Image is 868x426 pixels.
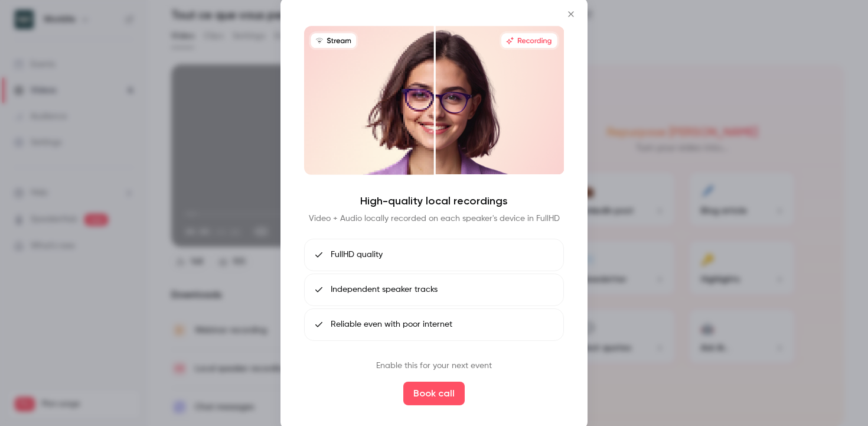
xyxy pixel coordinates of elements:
[309,213,560,225] p: Video + Audio locally recorded on each speaker's device in FullHD
[331,284,438,296] span: Independent speaker tracks
[331,318,452,331] span: Reliable even with poor internet
[403,382,465,405] button: Book call
[331,249,383,261] span: FullHD quality
[559,2,583,25] button: Close
[376,360,492,372] p: Enable this for your next event
[360,194,508,208] h4: High-quality local recordings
